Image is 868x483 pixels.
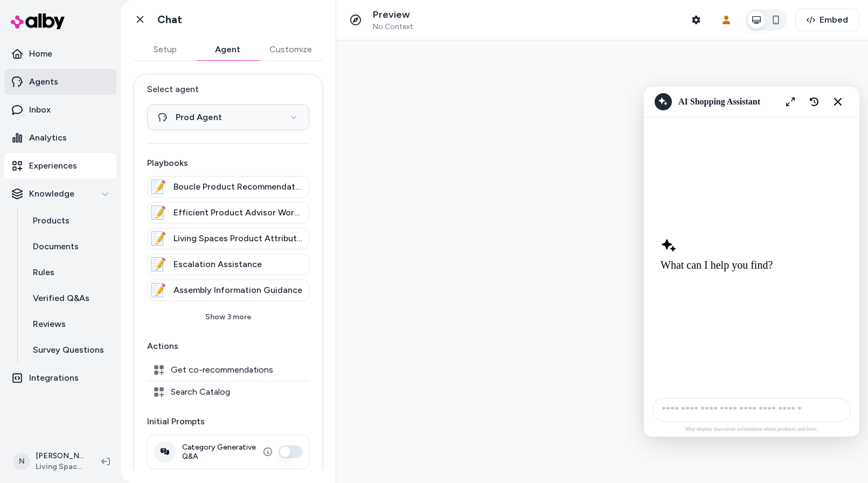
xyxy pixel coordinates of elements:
[171,365,273,375] span: Get co-recommendations
[33,240,79,253] p: Documents
[150,282,167,299] div: 📝
[6,444,93,479] button: N[PERSON_NAME]Living Spaces
[134,39,196,60] button: Setup
[147,157,309,170] p: Playbooks
[29,187,74,200] p: Knowledge
[4,97,116,123] a: Inbox
[173,258,262,271] span: Escalation Assistance
[33,266,54,279] p: Rules
[795,9,859,31] button: Embed
[4,41,116,67] a: Home
[4,365,116,391] a: Integrations
[173,284,302,297] span: Assembly Information Guidance
[373,22,413,32] span: No Context
[29,372,79,384] p: Integrations
[147,415,309,428] p: Initial Prompts
[147,83,309,96] label: Select agent
[173,206,302,219] span: Efficient Product Advisor Workflow
[22,337,116,363] a: Survey Questions
[29,47,52,60] p: Home
[173,180,302,193] span: Boucle Product Recommendations
[33,318,66,331] p: Reviews
[4,181,116,207] button: Knowledge
[171,387,230,397] span: Search Catalog
[150,230,167,247] div: 📝
[29,131,67,144] p: Analytics
[373,9,413,21] p: Preview
[182,443,257,461] label: Category Generative Q&A
[147,307,309,327] button: Show 3 more
[22,285,116,311] a: Verified Q&As
[820,13,848,26] span: Embed
[36,451,84,461] p: [PERSON_NAME]
[33,344,104,356] p: Survey Questions
[22,208,116,234] a: Products
[33,214,70,227] p: Products
[196,39,259,60] button: Agent
[29,159,77,172] p: Experiences
[150,178,167,195] div: 📝
[4,69,116,95] a: Agents
[22,260,116,285] a: Rules
[150,204,167,221] div: 📝
[150,256,167,273] div: 📝
[33,292,89,305] p: Verified Q&As
[4,153,116,179] a: Experiences
[11,13,65,29] img: alby Logo
[157,13,182,26] h1: Chat
[173,232,302,245] span: Living Spaces Product Attribute Inquiry
[29,75,58,88] p: Agents
[36,461,84,472] span: Living Spaces
[22,234,116,260] a: Documents
[147,340,309,353] p: Actions
[29,103,51,116] p: Inbox
[4,125,116,151] a: Analytics
[13,453,30,470] span: N
[259,39,323,60] button: Customize
[22,311,116,337] a: Reviews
